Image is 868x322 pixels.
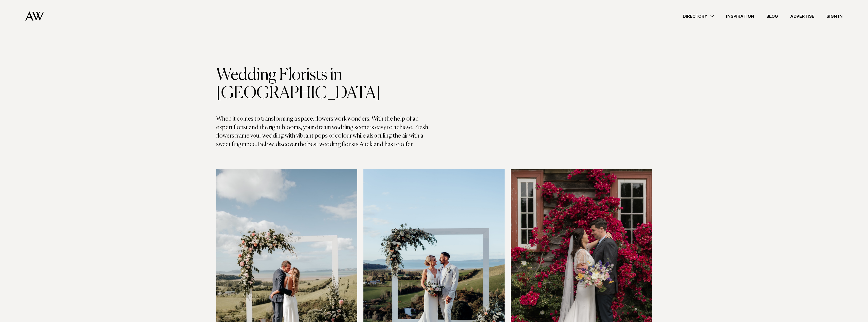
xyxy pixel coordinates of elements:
[25,11,44,21] img: Auckland Weddings Logo
[216,66,434,103] h1: Wedding Florists in [GEOGRAPHIC_DATA]
[216,115,434,149] p: When it comes to transforming a space, flowers work wonders. With the help of an expert florist a...
[677,13,720,20] a: Directory
[784,13,820,20] a: Advertise
[760,13,784,20] a: Blog
[820,13,849,20] a: Sign In
[720,13,760,20] a: Inspiration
